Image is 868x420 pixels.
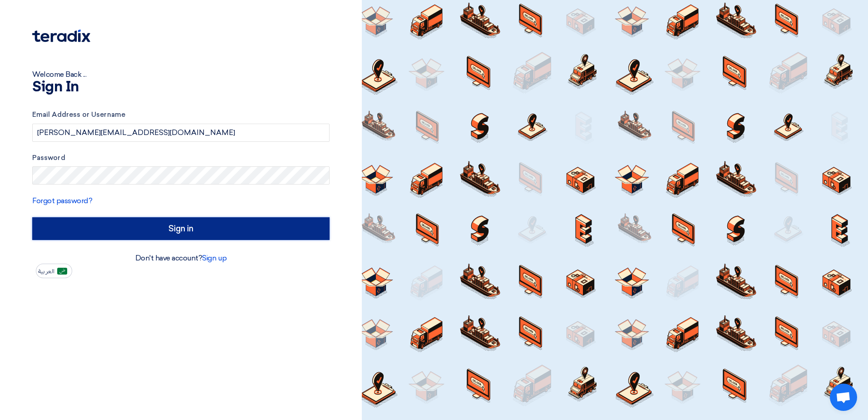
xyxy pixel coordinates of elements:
span: العربية [38,268,54,275]
a: Sign up [202,254,227,262]
a: Forgot password? [32,196,92,205]
label: Email Address or Username [32,110,330,120]
div: Open chat [830,384,857,411]
img: Teradix logo [32,30,90,42]
img: ar-AR.png [57,268,67,275]
input: Sign in [32,217,330,240]
h1: Sign In [32,80,330,95]
input: Enter your business email or username [32,124,330,142]
div: Welcome Back ... [32,69,330,80]
button: العربية [36,264,72,278]
div: Don't have account? [32,253,330,264]
label: Password [32,153,330,163]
